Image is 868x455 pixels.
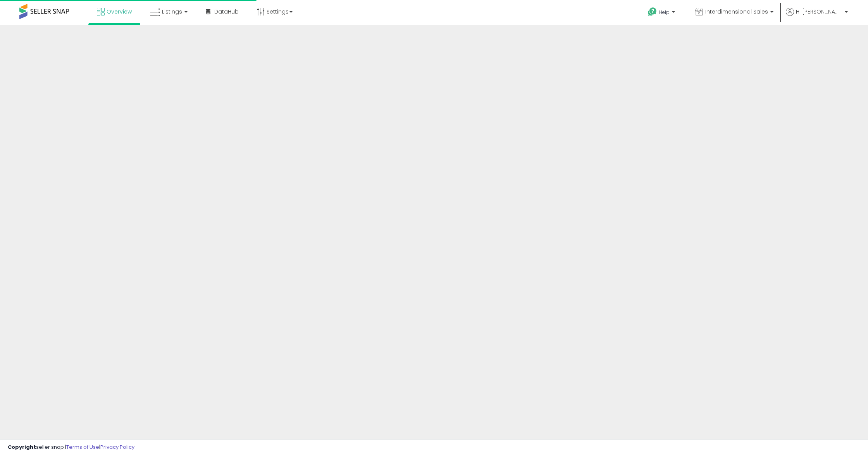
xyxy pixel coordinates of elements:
[648,7,657,17] i: Get Help
[107,8,132,16] span: Overview
[786,8,848,25] a: Hi [PERSON_NAME]
[642,1,683,25] a: Help
[162,8,182,16] span: Listings
[705,8,768,16] span: Interdimensional Sales
[659,9,670,16] span: Help
[796,8,842,16] span: Hi [PERSON_NAME]
[214,8,239,16] span: DataHub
